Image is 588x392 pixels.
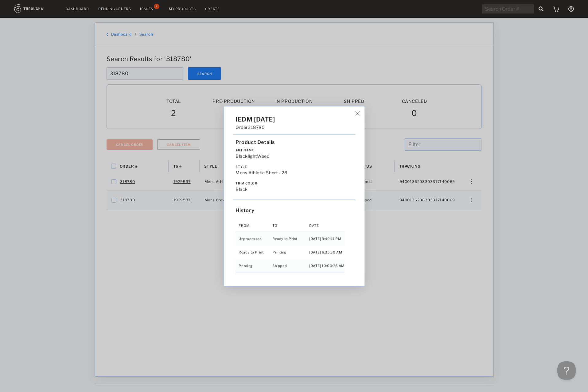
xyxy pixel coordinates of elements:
span: BlacklightWeed [236,153,269,158]
td: Ready to Print [236,245,272,259]
img: icon_button_x_thin.7ff7c24d.svg [355,111,360,115]
td: Ready to Print [272,231,309,245]
th: To [272,219,309,231]
td: Unprocessed [236,231,272,245]
th: From [236,219,272,231]
td: [DATE] 3:49:14 PM [309,231,345,245]
label: Art Name [236,148,353,152]
span: Product Details [236,139,275,145]
td: Printing [236,259,272,273]
label: Style [236,165,353,168]
td: [DATE] 10:00:36 AM [309,259,345,273]
span: Mens Athletic Short - 28 [236,170,287,175]
iframe: Toggle Customer Support [557,361,576,380]
span: Order 318780 [236,124,265,130]
td: Printing [272,245,309,259]
span: IEDM [DATE] [236,115,275,123]
td: [DATE] 6:35:30 AM [309,245,345,259]
td: Shipped [272,259,309,273]
span: black [236,186,248,192]
label: Trim Color [236,181,353,185]
span: History [236,207,254,213]
th: Date [309,219,345,231]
